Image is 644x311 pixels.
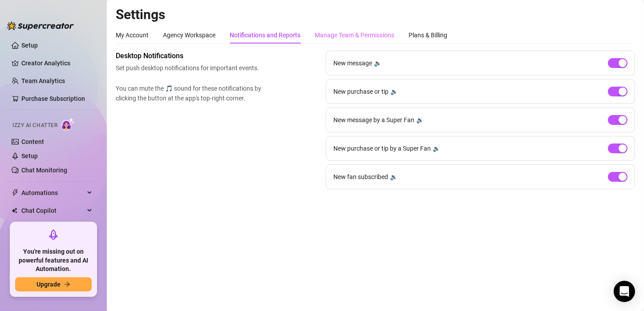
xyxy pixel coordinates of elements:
a: Creator Analytics [21,56,93,70]
span: Chat Copilot [21,203,85,218]
span: New purchase or tip [333,87,389,96]
img: Chat Copilot [12,207,17,214]
div: Notifications and Reports [230,30,300,40]
span: Desktop Notifications [116,51,265,61]
span: Upgrade [36,281,61,288]
div: 🔉 [374,58,381,68]
div: My Account [116,30,149,40]
span: New message [333,58,372,68]
span: New message by a Super Fan [333,115,414,125]
div: Manage Team & Permissions [315,30,394,40]
span: Izzy AI Chatter [12,121,57,130]
span: New fan subscribed [333,172,388,182]
span: New purchase or tip by a Super Fan [333,144,431,153]
img: logo-BBDzfeDw.svg [7,21,74,30]
a: Purchase Subscription [21,92,93,106]
span: You're missing out on powerful features and AI Automation. [15,247,92,274]
span: arrow-right [64,281,70,287]
div: 🔉 [390,87,398,96]
h2: Settings [116,6,635,23]
div: Agency Workspace [163,30,215,40]
span: Automations [21,186,85,200]
span: Set push desktop notifications for important events. [116,63,265,73]
span: thunderbolt [12,189,19,196]
div: 🔉 [433,144,440,153]
div: Open Intercom Messenger [614,281,635,302]
div: 🔉 [416,115,424,125]
span: You can mute the 🎵 sound for these notifications by clicking the button at the app's top-right co... [116,84,265,103]
a: Setup [21,42,38,49]
div: 🔉 [390,172,397,182]
button: Upgradearrow-right [15,277,92,291]
a: Setup [21,152,38,159]
img: AI Chatter [61,118,75,131]
a: Team Analytics [21,77,65,84]
a: Chat Monitoring [21,167,67,174]
a: Content [21,138,44,145]
div: Plans & Billing [409,30,447,40]
span: rocket [48,229,59,240]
